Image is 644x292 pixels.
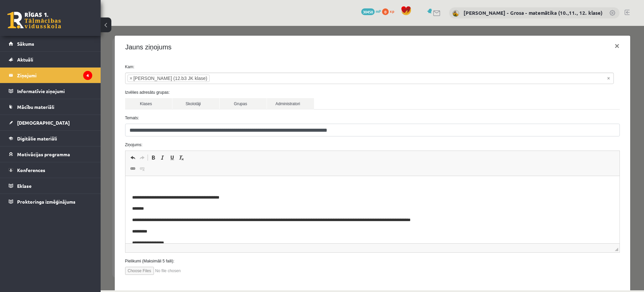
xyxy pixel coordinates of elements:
[9,52,92,67] a: Aktuāli
[37,138,46,147] a: Atsaistīt
[9,178,92,194] a: Eklase
[7,12,61,29] a: Rīgas 1. Tālmācības vidusskola
[17,83,92,99] legend: Informatīvie ziņojumi
[514,222,518,225] span: Mērogot
[9,36,92,51] a: Sākums
[17,68,92,83] legend: Ziņojumi
[464,9,602,16] a: [PERSON_NAME] - Grosa - matemātika (10.,11., 12. klase)
[361,8,381,14] a: 30450 mP
[9,68,92,83] a: Ziņojumi4
[452,10,459,17] img: Laima Tukāne - Grosa - matemātika (10.,11., 12. klase)
[28,127,37,136] a: Atcelt (vadīšanas taustiņš+Z)
[9,131,92,146] a: Digitālie materiāli
[17,104,54,110] span: Mācību materiāli
[19,232,524,238] label: Pielikumi (Maksimāli 5 faili):
[9,194,92,209] a: Proktoringa izmēģinājums
[9,115,92,130] a: [DEMOGRAPHIC_DATA]
[506,49,509,56] span: Noņemt visus vienumus
[9,99,92,115] a: Mācību materiāli
[7,7,487,70] body: Bagātinātā teksta redaktors, wiswyg-editor-47025035469840-1757655379-959
[24,72,71,84] a: Klases
[508,11,524,30] button: ×
[19,89,524,95] label: Temats:
[72,72,119,84] a: Skolotāji
[57,127,67,136] a: Slīpraksts (vadīšanas taustiņš+I)
[9,83,92,99] a: Informatīvie ziņojumi
[390,8,394,14] span: xp
[17,135,57,141] span: Digitālie materiāli
[25,16,71,26] h4: Jauns ziņojums
[9,162,92,178] a: Konferences
[17,183,32,189] span: Eklase
[76,127,86,136] a: Noņemt stilus
[17,151,70,157] span: Motivācijas programma
[17,56,33,62] span: Aktuāli
[48,127,57,136] a: Treknraksts (vadīšanas taustiņš+B)
[17,120,70,126] span: [DEMOGRAPHIC_DATA]
[25,150,519,217] iframe: Bagātinātā teksta redaktors, wiswyg-editor-47025035469840-1757655379-959
[382,8,397,14] a: 0 xp
[29,49,32,56] span: ×
[382,8,389,15] span: 0
[17,41,34,47] span: Sākums
[27,49,109,56] li: Violeta Vederņikova (12.b3 JK klase)
[376,8,381,14] span: mP
[19,64,524,70] label: Izvēlies adresātu grupas:
[119,72,166,84] a: Grupas
[67,127,76,136] a: Pasvītrojums (vadīšanas taustiņš+U)
[17,167,45,173] span: Konferences
[37,127,46,136] a: Atkārtot (vadīšanas taustiņš+Y)
[17,199,75,205] span: Proktoringa izmēģinājums
[19,116,524,122] label: Ziņojums:
[19,38,524,44] label: Kam:
[9,147,92,162] a: Motivācijas programma
[166,72,213,84] a: Administratori
[361,8,375,15] span: 30450
[83,71,92,80] i: 4
[28,138,37,147] a: Saite (vadīšanas taustiņš+K)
